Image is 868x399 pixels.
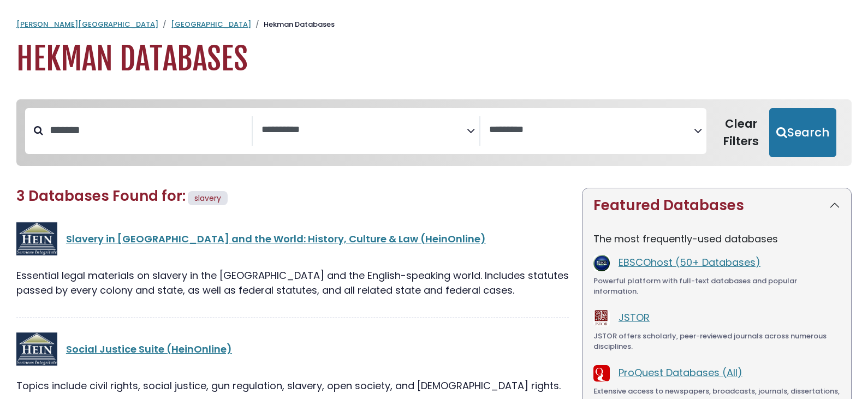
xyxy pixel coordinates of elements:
[194,193,221,204] span: slavery
[16,186,186,206] span: 3 Databases Found for:
[66,342,232,356] a: Social Justice Suite (HeinOnline)
[43,121,252,139] input: Search database by title or keyword
[619,311,650,324] a: JSTOR
[261,124,467,136] textarea: Search
[593,276,840,297] div: Powerful platform with full-text databases and popular information.
[713,108,769,157] button: Clear Filters
[16,19,852,30] nav: breadcrumb
[251,19,335,30] li: Hekman Databases
[619,366,742,379] a: ProQuest Databases (All)
[171,19,251,29] a: [GEOGRAPHIC_DATA]
[582,188,851,223] button: Featured Databases
[16,268,569,297] p: Essential legal materials on slavery in the [GEOGRAPHIC_DATA] and the English-speaking world. Inc...
[593,331,840,352] div: JSTOR offers scholarly, peer-reviewed journals across numerous disciplines.
[16,41,852,78] h1: Hekman Databases
[16,19,158,29] a: [PERSON_NAME][GEOGRAPHIC_DATA]
[769,108,836,157] button: Submit for Search Results
[66,232,486,246] a: Slavery in [GEOGRAPHIC_DATA] and the World: History, Culture & Law (HeinOnline)
[593,231,840,246] p: The most frequently-used databases
[16,378,569,393] p: Topics include civil rights, social justice, gun regulation, slavery, open society, and [DEMOGRAP...
[16,99,852,166] nav: Search filters
[489,124,694,136] textarea: Search
[619,255,760,269] a: EBSCOhost (50+ Databases)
